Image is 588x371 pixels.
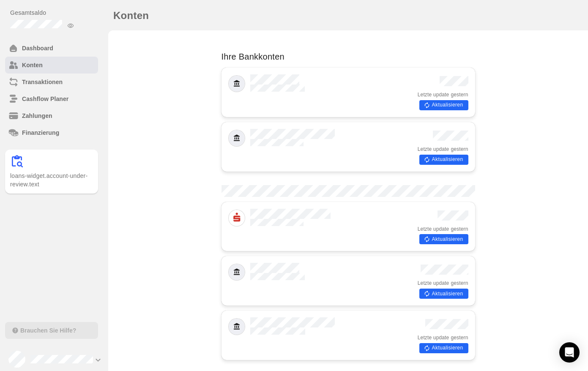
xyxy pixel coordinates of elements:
[5,107,98,124] a: Zahlungen
[222,51,475,63] p: Ihre Bankkonten
[229,210,245,226] img: Sparkasse.png
[22,44,95,52] h6: Dashboard
[451,146,468,153] span: gestern
[229,264,245,280] img: Default.png
[5,74,98,90] a: Transaktionen
[451,334,468,341] span: gestern
[66,20,76,30] button: Balance ausblenden
[419,343,468,353] button: Aktualisieren
[419,155,468,165] button: Aktualisieren
[5,322,98,339] button: Brauchen Sie Hilfe?
[451,91,468,98] span: gestern
[5,40,98,57] a: Dashboard
[10,172,93,188] p: loans-widget.account-under-review.text
[419,234,468,244] button: Aktualisieren
[451,280,468,286] span: gestern
[418,91,468,98] div: Letzte update
[229,319,245,335] img: Default.png
[5,124,98,141] a: Finanzierung
[418,280,468,286] div: Letzte update
[22,128,95,137] h6: Finanzierung
[418,334,468,341] div: Letzte update
[22,78,95,86] h6: Transaktionen
[5,57,98,74] a: Konten
[229,76,245,92] img: Default.png
[418,226,468,232] div: Letzte update
[229,130,245,146] img: Default.png
[22,112,95,120] h6: Zahlungen
[5,90,98,107] a: Cashflow Planer
[419,289,468,299] button: Aktualisieren
[113,7,149,24] h1: Konten
[418,146,468,153] div: Letzte update
[10,8,98,17] p: Gesamtsaldo
[451,226,468,232] span: gestern
[22,61,95,69] h6: Konten
[22,95,95,103] h6: Cashflow Planer
[559,342,580,363] div: Intercom-Nachrichtendienst öffnen
[419,100,468,110] button: Aktualisieren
